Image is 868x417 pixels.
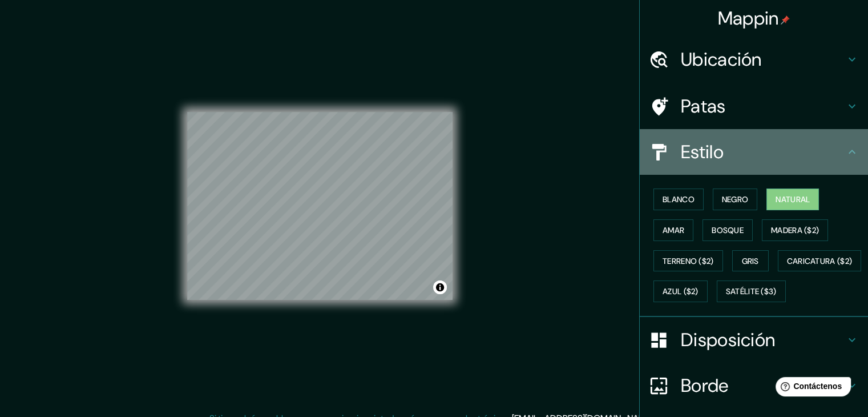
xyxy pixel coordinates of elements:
font: Borde [681,374,729,398]
font: Terreno ($2) [663,256,714,266]
button: Terreno ($2) [653,250,723,272]
font: Patas [681,94,726,118]
button: Activar o desactivar atribución [433,280,447,294]
button: Amar [653,219,693,241]
font: Ubicación [681,47,762,71]
iframe: Lanzador de widgets de ayuda [766,372,855,404]
font: Satélite ($3) [726,287,777,297]
div: Borde [640,363,868,408]
button: Caricatura ($2) [778,250,862,272]
font: Amar [663,225,684,235]
button: Natural [766,189,819,210]
font: Madera ($2) [771,225,819,235]
div: Disposición [640,317,868,363]
div: Ubicación [640,37,868,82]
font: Caricatura ($2) [787,256,853,266]
button: Madera ($2) [762,219,828,241]
button: Satélite ($3) [717,280,786,302]
font: Negro [722,194,749,205]
button: Negro [713,189,758,210]
font: Natural [776,194,810,205]
canvas: Mapa [187,112,453,300]
button: Azul ($2) [653,280,708,302]
button: Blanco [653,189,704,210]
img: pin-icon.png [781,15,790,25]
font: Estilo [681,140,724,164]
button: Gris [732,250,769,272]
div: Estilo [640,129,868,175]
div: Patas [640,83,868,129]
font: Gris [742,256,759,266]
font: Disposición [681,328,775,352]
font: Blanco [663,194,695,205]
button: Bosque [703,219,753,241]
font: Bosque [712,225,744,235]
font: Mappin [718,6,779,30]
font: Azul ($2) [663,287,699,297]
